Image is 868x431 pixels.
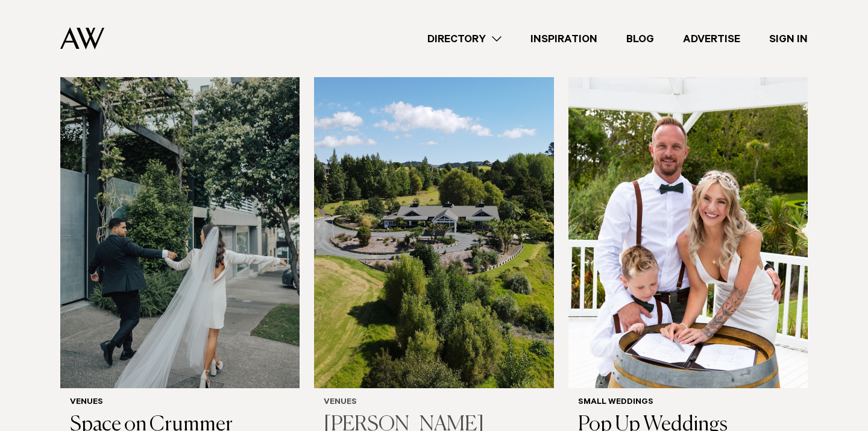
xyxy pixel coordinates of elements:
img: Auckland Weddings Small Weddings | Pop Up Weddings [568,67,808,388]
img: Just married in Ponsonby [60,67,300,388]
a: Blog [612,31,668,47]
a: Sign In [755,31,822,47]
a: Directory [413,31,516,47]
img: Auckland Weddings Logo [60,27,104,49]
a: Inspiration [516,31,612,47]
a: Advertise [668,31,755,47]
h6: Small Weddings [578,398,798,408]
img: Auckland Weddings Venues | Woodhouse Mountain Lodge [314,67,553,388]
h6: Venues [70,398,290,408]
h6: Venues [324,398,544,408]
